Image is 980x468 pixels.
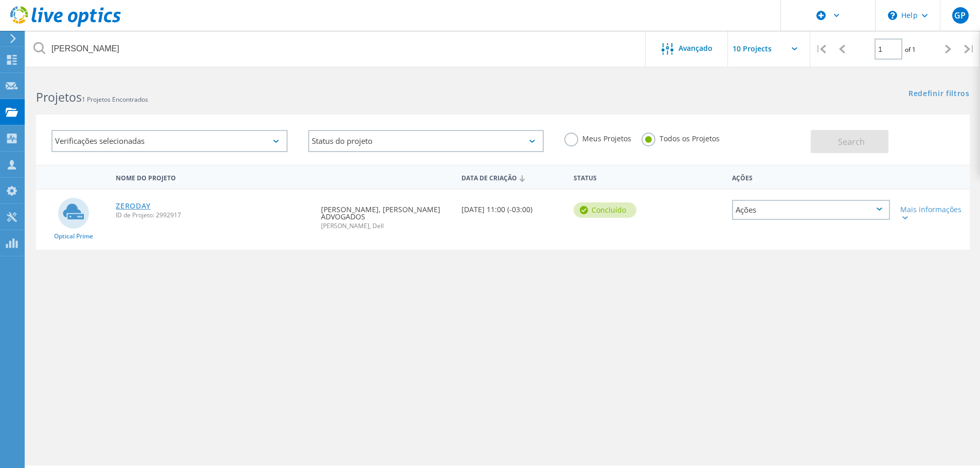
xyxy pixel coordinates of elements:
a: Live Optics Dashboard [10,22,121,29]
span: ID de Projeto: 2992917 [116,212,311,218]
div: Status do projeto [308,130,544,152]
div: Mais informações [900,206,965,220]
div: | [810,31,831,67]
button: Search [811,130,888,153]
a: ZERODAY [116,202,151,210]
span: Optical Prime [54,233,93,239]
div: Concluído [574,202,636,218]
a: Redefinir filtros [908,90,970,99]
span: [PERSON_NAME], Dell [321,223,451,229]
label: Todos os Projetos [642,133,720,142]
div: Ações [727,167,895,186]
svg: \n [888,11,897,20]
div: Status [568,167,652,186]
div: [PERSON_NAME], [PERSON_NAME] ADVOGADOS [316,190,456,239]
div: Ações [732,200,890,220]
label: Meus Projetos [564,133,631,142]
span: Avançado [679,45,712,52]
div: [DATE] 11:00 (-03:00) [456,190,568,223]
span: of 1 [905,45,916,54]
div: Data de Criação [456,167,568,187]
input: Pesquisar projetos por nome, proprietário, ID, empresa, etc [26,31,646,67]
span: Search [838,136,865,147]
div: | [959,31,980,67]
span: 1 Projetos Encontrados [82,95,148,104]
span: GP [954,11,966,20]
div: Verificações selecionadas [51,130,288,152]
b: Projetos [36,89,82,105]
div: Nome do Projeto [111,167,316,186]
